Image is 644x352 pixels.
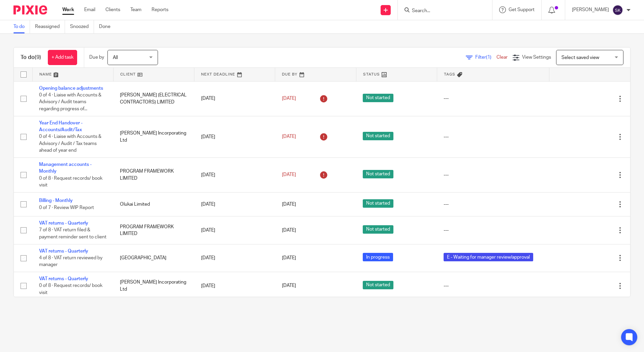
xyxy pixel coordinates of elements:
span: [DATE] [282,173,296,177]
span: Filter [475,55,496,60]
img: Pixie [13,5,47,14]
td: [DATE] [194,116,275,157]
span: All [113,55,118,60]
a: Team [130,6,141,13]
span: (9) [35,55,41,60]
div: --- [444,227,542,234]
a: VAT returns - Quarterly [39,276,88,281]
span: [DATE] [282,202,296,207]
div: --- [444,201,542,208]
a: Opening balance adjustments [39,86,103,91]
td: [DATE] [194,192,275,216]
td: [DATE] [194,244,275,272]
span: E - Waiting for manager review/approval [444,253,533,261]
span: 4 of 8 · VAT return reviewed by manager [39,256,102,267]
span: In progress [363,253,393,261]
td: [GEOGRAPHIC_DATA] [113,244,194,272]
span: (1) [486,55,491,60]
span: [DATE] [282,256,296,260]
a: Email [84,6,95,13]
span: Not started [363,94,393,102]
td: Olukai Limited [113,192,194,216]
span: Not started [363,225,393,234]
span: Not started [363,170,393,178]
p: [PERSON_NAME] [572,6,609,13]
h1: To do [21,54,41,61]
span: 0 of 7 · Review WIP Report [39,205,94,210]
span: 0 of 4 · Liaise with Accounts & Advisory / Audit teams regarding progress of... [39,93,101,111]
span: View Settings [522,55,551,60]
span: [DATE] [282,284,296,288]
a: Billing - Monthly [39,198,73,203]
p: Due by [89,54,104,61]
span: Not started [363,281,393,289]
span: Not started [363,199,393,208]
td: [DATE] [194,157,275,192]
td: [DATE] [194,216,275,244]
div: --- [444,172,542,178]
img: svg%3E [612,5,623,16]
div: --- [444,283,542,289]
span: Tags [444,72,455,76]
div: --- [444,95,542,102]
span: 0 of 8 · Request records/ book visit [39,284,102,295]
a: Reports [152,6,168,13]
span: 0 of 8 · Request records/ book visit [39,176,102,188]
span: Select saved view [561,55,599,60]
a: + Add task [48,50,77,65]
span: [DATE] [282,135,296,139]
span: Get Support [509,7,535,12]
span: [DATE] [282,228,296,233]
a: Management accounts - Monthly [39,162,92,174]
span: 7 of 8 · VAT return filed & payment reminder sent to client [39,228,106,240]
span: 0 of 4 · Liaise with Accounts & Advisory / Audit / Tax teams ahead of year end [39,134,101,153]
td: PROGRAM FRAMEWORK LIMITED [113,216,194,244]
a: Year End Handover - Accounts/Audit/Tax [39,121,83,132]
a: VAT returns - Quarterly [39,249,88,254]
td: PROGRAM FRAMEWORK LIMITED [113,157,194,192]
a: Work [62,6,74,13]
td: [PERSON_NAME] Incorporating Ltd [113,116,194,157]
td: [PERSON_NAME] Incorporating Ltd [113,272,194,300]
a: Reassigned [35,20,65,33]
a: Done [99,20,116,33]
td: [DATE] [194,272,275,300]
span: Not started [363,132,393,140]
a: VAT returns - Quarterly [39,221,88,226]
span: [DATE] [282,96,296,101]
a: Clients [105,6,120,13]
td: [PERSON_NAME] (ELECTRICAL CONTRACTORS) LIMITED [113,81,194,116]
a: Clear [496,55,508,60]
a: Snoozed [70,20,94,33]
td: [DATE] [194,81,275,116]
a: To do [13,20,30,33]
input: Search [411,8,472,14]
div: --- [444,134,542,140]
